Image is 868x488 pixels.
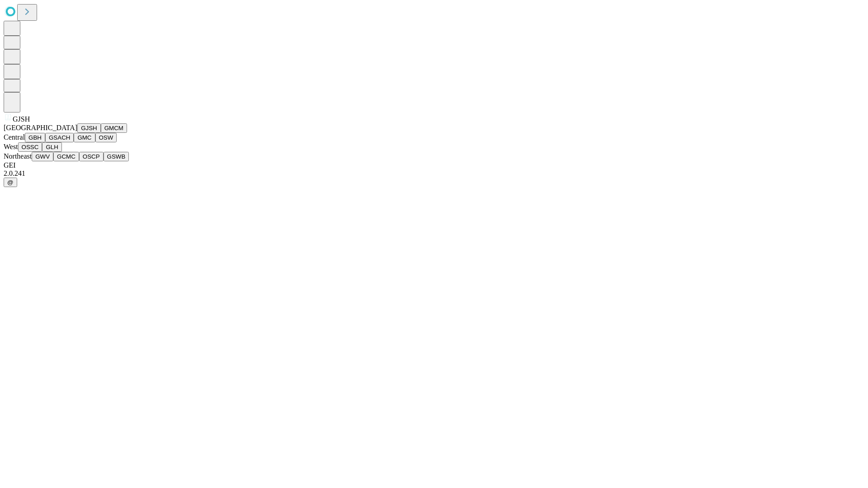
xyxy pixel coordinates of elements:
button: GJSH [77,123,101,133]
span: Northeast [4,152,32,160]
button: @ [4,178,17,187]
button: GSWB [104,152,129,161]
button: GSACH [45,133,74,142]
div: GEI [4,161,864,169]
span: @ [7,179,14,186]
button: GCMC [53,152,79,161]
button: GMCM [101,123,127,133]
button: OSW [95,133,117,142]
button: GBH [25,133,45,142]
button: GWV [32,152,53,161]
button: GMC [74,133,95,142]
span: West [4,143,18,150]
span: GJSH [13,115,30,123]
button: OSCP [79,152,104,161]
button: OSSC [18,142,42,152]
button: GLH [42,142,61,152]
span: Central [4,133,25,141]
span: [GEOGRAPHIC_DATA] [4,124,77,131]
div: 2.0.241 [4,169,864,178]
